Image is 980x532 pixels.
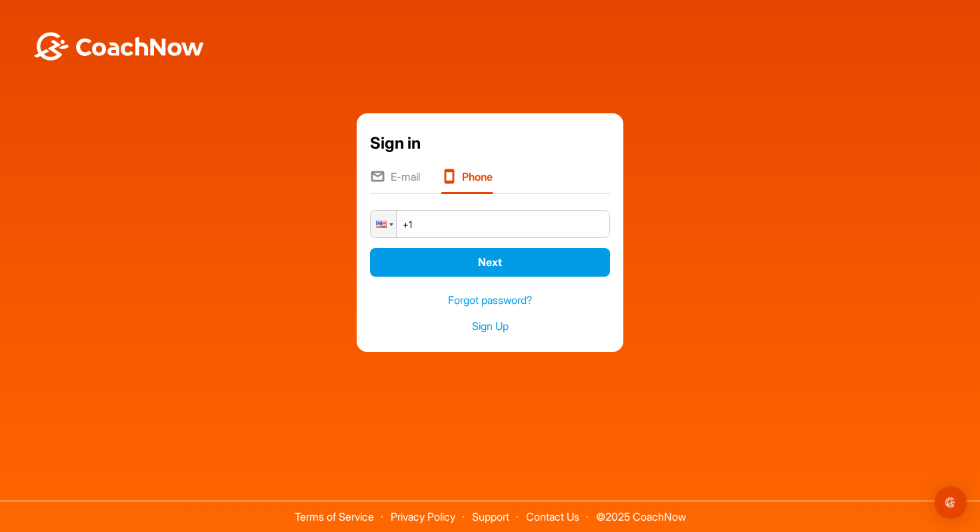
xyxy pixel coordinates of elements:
a: Sign Up [370,319,610,334]
div: Sign in [370,131,610,155]
input: 1 (702) 123-4567 [370,210,610,238]
div: Open Intercom Messenger [935,487,967,519]
a: Terms of Service [295,510,374,523]
a: Forgot password? [370,293,610,308]
span: © 2025 CoachNow [589,501,693,522]
div: United States: + 1 [371,211,396,237]
a: Support [472,510,509,523]
li: Phone [441,169,493,194]
img: BwLJSsUCoWCh5upNqxVrqldRgqLPVwmV24tXu5FoVAoFEpwwqQ3VIfuoInZCoVCoTD4vwADAC3ZFMkVEQFDAAAAAElFTkSuQmCC [32,32,205,61]
li: E-mail [370,169,420,194]
a: Contact Us [526,510,579,523]
button: Next [370,248,610,277]
a: Privacy Policy [391,510,455,523]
